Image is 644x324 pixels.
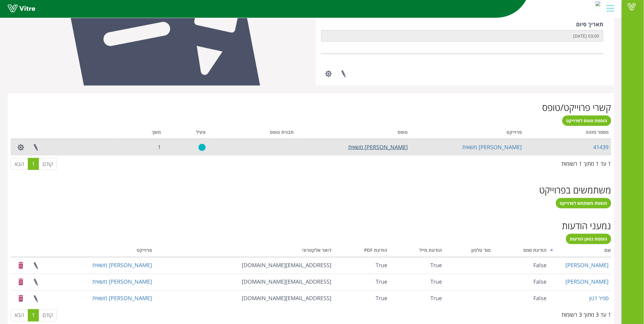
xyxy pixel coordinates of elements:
[562,157,611,168] div: 1 עד 1 מתוך 1 רשומות
[154,257,334,274] td: [EMAIL_ADDRESS][DOMAIN_NAME]
[590,295,609,302] a: ספיר דנון
[296,127,410,139] th: טופס
[560,200,607,206] span: הוספת משתמש לפרוייקט
[549,246,611,257] th: שם: activate to sort column descending
[566,118,607,123] span: הוספת טופס לפרוייקט
[39,309,57,322] a: קודם
[596,1,601,6] img: c0dca6a0-d8b6-4077-9502-601a54a2ea4a.jpg
[524,127,611,139] th: מספר מזהה
[576,20,604,28] label: תאריך סיום
[594,143,609,151] a: 41439
[28,309,39,322] a: 1
[390,246,444,257] th: הודעת מייל
[462,143,522,151] a: [PERSON_NAME] משאית
[28,158,39,170] a: 1
[92,262,152,269] a: [PERSON_NAME] משאית
[92,295,152,302] a: [PERSON_NAME] משאית
[566,278,609,285] a: [PERSON_NAME]
[348,143,408,151] a: [PERSON_NAME] משאית
[163,127,208,139] th: פעיל
[334,274,390,290] td: True
[334,246,390,257] th: הודעת PDF
[208,127,296,139] th: תבנית טופס
[390,257,444,274] td: True
[493,274,549,290] td: False
[154,290,334,307] td: [EMAIL_ADDRESS][DOMAIN_NAME]
[570,236,607,242] span: הוספת נמען הודעות
[92,278,152,285] a: [PERSON_NAME] משאית
[493,246,549,257] th: הודעת סמס
[120,127,163,139] th: משך
[566,234,611,244] a: הוספת נמען הודעות
[493,257,549,274] td: False
[334,290,390,307] td: True
[39,158,57,170] a: קודם
[566,262,609,269] a: [PERSON_NAME]
[198,144,206,151] img: yes
[556,198,611,208] a: הוספת משתמש לפרוייקט
[11,158,28,170] a: הבא
[11,309,28,322] a: הבא
[154,274,334,290] td: [EMAIL_ADDRESS][DOMAIN_NAME]
[493,290,549,307] td: False
[154,246,334,257] th: דואר אלקטרוני
[11,185,611,195] h2: משתמשים בפרוייקט
[562,309,611,319] div: 1 עד 3 מתוך 3 רשומות
[334,257,390,274] td: True
[390,290,444,307] td: True
[11,221,611,231] h2: נמעני הודעות
[120,139,163,156] td: 1
[81,246,154,257] th: פרוייקט
[390,274,444,290] td: True
[444,246,493,257] th: מס' טלפון
[562,116,611,126] a: הוספת טופס לפרוייקט
[11,102,611,112] h2: קשרי פרוייקט/טופס
[410,127,524,139] th: פרוייקט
